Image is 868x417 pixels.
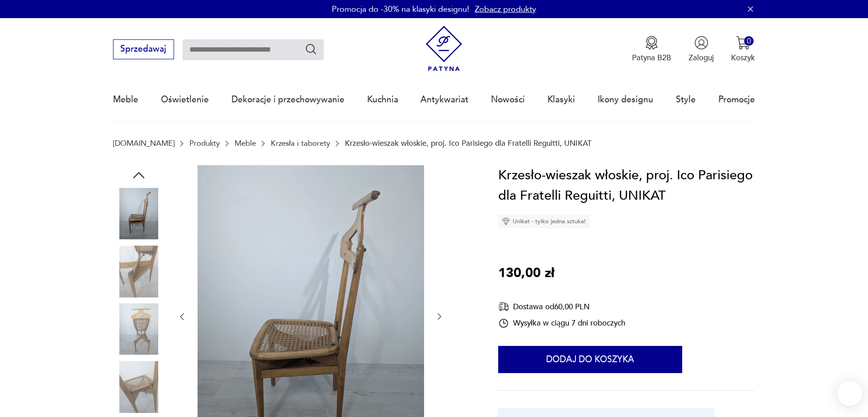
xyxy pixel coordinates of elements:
[498,165,755,206] h1: Krzesło-wieszak włoskie, proj. Ico Parisiego dla Fratelli Reguitti, UNIKAT
[113,79,138,120] a: Meble
[694,36,708,50] img: Ikonka użytkownika
[498,301,509,312] img: Ikona dostawy
[113,139,175,148] a: [DOMAIN_NAME]
[305,43,318,56] button: Szukaj
[235,139,256,148] a: Meble
[736,36,750,50] img: Ikona koszyka
[498,346,682,373] button: Dodaj do koszyka
[731,53,755,63] p: Koszyk
[632,36,671,63] a: Ikona medaluPatyna B2B
[689,53,714,63] p: Zaloguj
[332,4,469,15] p: Promocja do -30% na klasyki designu!
[271,139,330,148] a: Krzesła i taborety
[113,39,174,59] button: Sprzedawaj
[502,217,510,225] img: Ikona diamentu
[113,46,174,53] a: Sprzedawaj
[421,26,467,72] img: Patyna - sklep z meblami i dekoracjami vintage
[645,36,659,50] img: Ikona medalu
[113,303,165,355] img: Zdjęcie produktu Krzesło-wieszak włoskie, proj. Ico Parisiego dla Fratelli Reguitti, UNIKAT
[420,79,468,120] a: Antykwariat
[837,381,863,406] iframe: Smartsupp widget button
[113,245,165,297] img: Zdjęcie produktu Krzesło-wieszak włoskie, proj. Ico Parisiego dla Fratelli Reguitti, UNIKAT
[345,139,592,148] p: Krzesło-wieszak włoskie, proj. Ico Parisiego dla Fratelli Reguitti, UNIKAT
[744,36,754,46] div: 0
[367,79,398,120] a: Kuchnia
[718,79,755,120] a: Promocje
[598,79,653,120] a: Ikony designu
[491,79,525,120] a: Nowości
[689,36,714,63] button: Zaloguj
[498,263,554,284] p: 130,00 zł
[632,53,671,63] p: Patyna B2B
[231,79,344,120] a: Dekoracje i przechowywanie
[498,318,625,329] div: Wysyłka w ciągu 7 dni roboczych
[498,215,590,228] div: Unikat - tylko jedna sztuka!
[113,188,165,240] img: Zdjęcie produktu Krzesło-wieszak włoskie, proj. Ico Parisiego dla Fratelli Reguitti, UNIKAT
[632,36,671,63] button: Patyna B2B
[676,79,696,120] a: Style
[161,79,209,120] a: Oświetlenie
[547,79,575,120] a: Klasyki
[113,361,165,412] img: Zdjęcie produktu Krzesło-wieszak włoskie, proj. Ico Parisiego dla Fratelli Reguitti, UNIKAT
[498,301,625,312] div: Dostawa od 60,00 PLN
[731,36,755,63] button: 0Koszyk
[475,4,536,15] a: Zobacz produkty
[189,139,220,148] a: Produkty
